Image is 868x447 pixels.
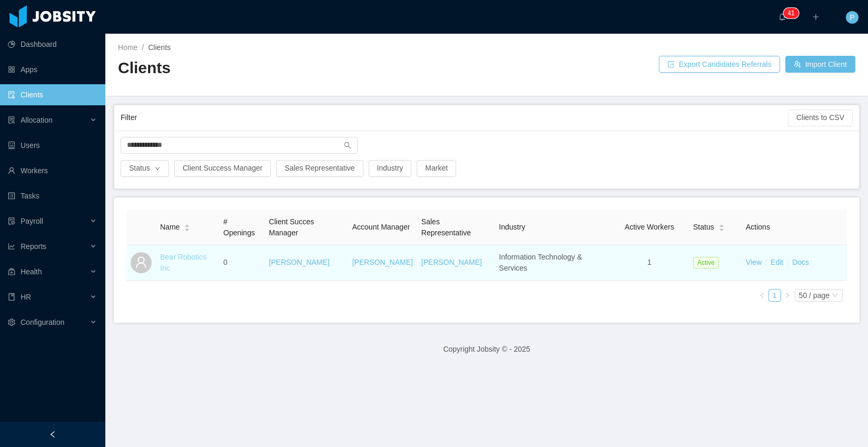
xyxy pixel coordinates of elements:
a: Docs [792,258,809,266]
li: Next Page [781,289,794,302]
div: Sort [184,223,190,230]
button: Industry [369,160,412,177]
i: icon: file-protect [8,217,15,225]
span: Active Workers [625,223,674,231]
a: 1 [769,290,781,301]
span: Industry [499,223,525,231]
i: icon: plus [812,13,820,21]
button: Clients to CSV [788,110,853,126]
sup: 41 [783,8,798,18]
a: [PERSON_NAME] [421,258,482,266]
span: Active [693,257,719,269]
p: 1 [791,8,795,18]
span: HR [21,293,31,301]
i: icon: left [759,292,765,299]
footer: Copyright Jobsity © - 2025 [105,331,868,367]
i: icon: book [8,293,15,301]
td: 1 [610,245,689,281]
li: Previous Page [756,289,768,302]
button: icon: usergroup-addImport Client [785,56,855,73]
span: P [850,11,854,24]
i: icon: search [344,142,351,149]
i: icon: line-chart [8,243,15,250]
a: icon: userWorkers [8,160,97,181]
span: Configuration [21,318,64,326]
span: Status [693,222,714,233]
i: icon: caret-down [184,227,190,230]
button: icon: exportExport Candidates Referrals [659,56,780,73]
span: Actions [746,223,770,231]
span: Client Succes Manager [269,217,314,237]
a: icon: robotUsers [8,135,97,156]
a: [PERSON_NAME] [352,258,413,266]
a: Bear Robotics Inc [160,253,206,272]
a: [PERSON_NAME] [269,258,330,266]
span: Allocation [21,116,53,124]
i: icon: right [784,292,791,299]
i: icon: medicine-box [8,268,15,275]
div: Sort [718,223,725,230]
h2: Clients [118,57,487,79]
div: 50 / page [799,290,830,301]
a: Edit [771,258,783,266]
span: Reports [21,242,46,251]
span: # Openings [223,217,255,237]
td: 0 [219,245,265,281]
a: View [746,258,762,266]
i: icon: caret-up [184,223,190,226]
span: Clients [148,43,171,52]
a: icon: profileTasks [8,185,97,206]
i: icon: solution [8,116,15,124]
button: Client Success Manager [174,160,271,177]
span: / [142,43,144,52]
button: Sales Representative [276,160,363,177]
button: Statusicon: down [121,160,169,177]
span: Health [21,267,42,276]
i: icon: caret-up [718,223,724,226]
span: Account Manager [352,223,410,231]
i: icon: bell [778,13,786,21]
i: icon: user [135,256,147,269]
span: Payroll [21,217,43,225]
button: Market [417,160,456,177]
a: icon: auditClients [8,84,97,105]
a: icon: appstoreApps [8,59,97,80]
div: Filter [121,108,788,127]
li: 1 [768,289,781,302]
a: icon: pie-chartDashboard [8,34,97,55]
span: Name [160,222,180,233]
p: 4 [787,8,791,18]
span: Sales Representative [421,217,471,237]
i: icon: setting [8,319,15,326]
i: icon: down [832,292,838,300]
span: Information Technology & Services [499,253,582,272]
a: Home [118,43,137,52]
i: icon: caret-down [718,227,724,230]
